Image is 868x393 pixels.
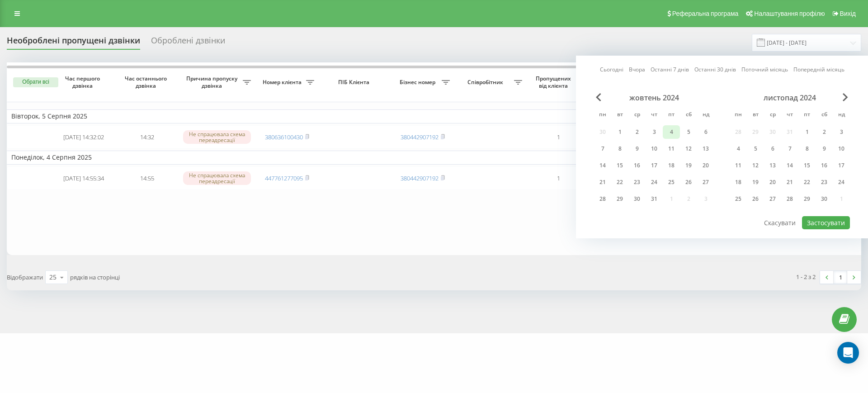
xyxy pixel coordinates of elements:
[833,159,850,172] div: нд 17 лист 2024 р.
[835,109,848,122] abbr: неділя
[697,142,714,156] div: нд 13 жовт 2024 р.
[700,143,712,155] div: 13
[631,126,643,138] div: 2
[628,125,646,139] div: ср 2 жовт 2024 р.
[396,79,442,86] span: Бізнес номер
[596,109,609,122] abbr: понеділок
[750,143,761,155] div: 5
[741,65,788,74] a: Поточний місяць
[750,160,761,171] div: 12
[646,192,663,206] div: чт 31 жовт 2024 р.
[783,109,797,122] abbr: четвер
[750,193,761,205] div: 26
[646,175,663,189] div: чт 24 жовт 2024 р.
[801,126,813,138] div: 1
[631,160,643,171] div: 16
[260,79,306,86] span: Номер клієнта
[648,193,660,205] div: 31
[594,93,714,102] div: жовтень 2024
[594,192,611,206] div: пн 28 жовт 2024 р.
[697,175,714,189] div: нд 27 жовт 2024 р.
[123,75,171,89] span: Час останнього дзвінка
[798,159,816,172] div: пт 15 лист 2024 р.
[747,142,764,156] div: вт 5 лист 2024 р.
[13,77,58,87] button: Обрати всі
[834,271,847,284] a: 1
[764,159,781,172] div: ср 13 лист 2024 р.
[801,143,813,155] div: 8
[683,160,694,171] div: 19
[840,10,856,17] span: Вихід
[663,125,680,139] div: пт 4 жовт 2024 р.
[646,159,663,172] div: чт 17 жовт 2024 р.
[665,126,677,138] div: 4
[683,143,694,155] div: 12
[784,193,796,205] div: 28
[628,142,646,156] div: ср 9 жовт 2024 р.
[151,36,225,50] div: Оброблені дзвінки
[700,176,712,188] div: 27
[781,175,798,189] div: чт 21 лист 2024 р.
[265,133,303,141] a: 380636100430
[816,175,833,189] div: сб 23 лист 2024 р.
[7,36,140,50] div: Необроблені пропущені дзвінки
[611,159,628,172] div: вт 15 жовт 2024 р.
[527,125,590,149] td: 1
[816,159,833,172] div: сб 16 лист 2024 р.
[683,126,694,138] div: 5
[594,142,611,156] div: пн 7 жовт 2024 р.
[694,65,736,74] a: Останні 30 днів
[665,160,677,171] div: 18
[680,142,697,156] div: сб 12 жовт 2024 р.
[767,176,778,188] div: 20
[730,192,747,206] div: пн 25 лист 2024 р.
[647,109,661,122] abbr: четвер
[801,160,813,171] div: 15
[767,160,778,171] div: 13
[730,175,747,189] div: пн 18 лист 2024 р.
[833,175,850,189] div: нд 24 лист 2024 р.
[672,10,739,17] span: Реферальна програма
[818,126,830,138] div: 2
[747,192,764,206] div: вт 26 лист 2024 р.
[747,159,764,172] div: вт 12 лист 2024 р.
[801,193,813,205] div: 29
[611,192,628,206] div: вт 29 жовт 2024 р.
[183,171,251,185] div: Не спрацювала схема переадресації
[70,273,120,281] span: рядків на сторінці
[597,176,609,188] div: 21
[833,125,850,139] div: нд 3 лист 2024 р.
[781,192,798,206] div: чт 28 лист 2024 р.
[759,216,801,229] button: Скасувати
[646,125,663,139] div: чт 3 жовт 2024 р.
[764,192,781,206] div: ср 27 лист 2024 р.
[646,142,663,156] div: чт 10 жовт 2024 р.
[401,174,439,182] a: 380442907192
[835,143,847,155] div: 10
[697,125,714,139] div: нд 6 жовт 2024 р.
[754,10,825,17] span: Налаштування профілю
[749,109,762,122] abbr: вівторок
[52,125,115,149] td: [DATE] 14:32:02
[648,143,660,155] div: 10
[798,175,816,189] div: пт 22 лист 2024 р.
[648,176,660,188] div: 24
[183,130,251,144] div: Не спрацювала схема переадресації
[628,175,646,189] div: ср 23 жовт 2024 р.
[663,142,680,156] div: пт 11 жовт 2024 р.
[663,175,680,189] div: пт 25 жовт 2024 р.
[781,159,798,172] div: чт 14 лист 2024 р.
[801,176,813,188] div: 22
[798,142,816,156] div: пт 8 лист 2024 р.
[600,65,623,74] a: Сьогодні
[683,176,694,188] div: 26
[730,93,850,102] div: листопад 2024
[459,79,514,86] span: Співробітник
[7,273,43,281] span: Відображати
[628,192,646,206] div: ср 30 жовт 2024 р.
[784,176,796,188] div: 21
[265,174,303,182] a: 447761277095
[767,193,778,205] div: 27
[613,109,627,122] abbr: вівторок
[651,65,689,74] a: Останні 7 днів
